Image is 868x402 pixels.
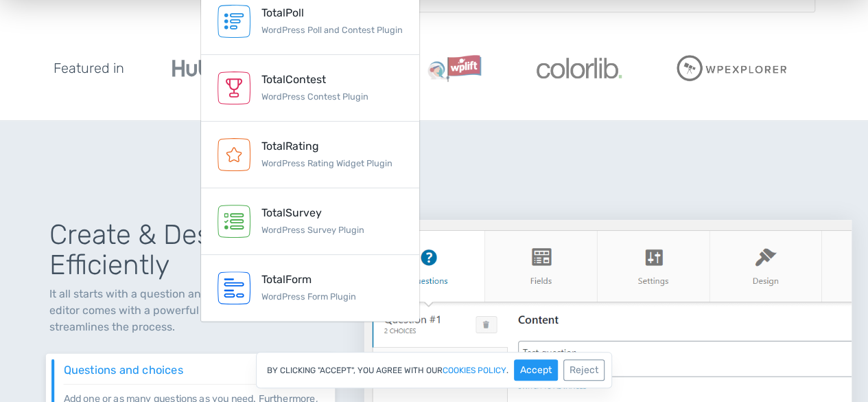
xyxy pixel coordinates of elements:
[218,205,250,238] img: TotalSurvey
[49,220,331,280] h1: Create & Design Polls, Efficiently
[218,5,250,38] img: TotalPoll
[537,58,622,78] img: Colorlib
[563,359,605,381] button: Reject
[218,71,250,104] img: TotalContest
[261,225,364,235] small: WordPress Survey Plugin
[261,71,368,88] div: TotalContest
[514,359,558,381] button: Accept
[261,205,364,221] div: TotalSurvey
[256,352,612,388] div: By clicking "Accept", you agree with our .
[261,158,392,168] small: WordPress Rating Widget Plugin
[201,55,419,122] a: TotalContest WordPress Contest Plugin
[218,138,250,171] img: TotalRating
[443,366,506,375] a: cookies policy
[201,122,419,188] a: TotalRating WordPress Rating Widget Plugin
[201,255,419,322] a: TotalForm WordPress Form Plugin
[218,271,250,304] img: TotalForm
[261,271,356,288] div: TotalForm
[427,54,482,82] img: WPLift
[261,91,368,102] small: WordPress Contest Plugin
[54,60,124,76] h5: Featured in
[172,56,258,80] img: Hubspot
[261,5,403,21] div: TotalPoll
[49,286,331,335] p: It all starts with a question and choices. TotalPoll's editor comes with a powerful set of featur...
[261,291,356,302] small: WordPress Form Plugin
[261,25,403,35] small: WordPress Poll and Contest Plugin
[201,188,419,255] a: TotalSurvey WordPress Survey Plugin
[261,138,392,155] div: TotalRating
[677,55,788,81] img: WPExplorer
